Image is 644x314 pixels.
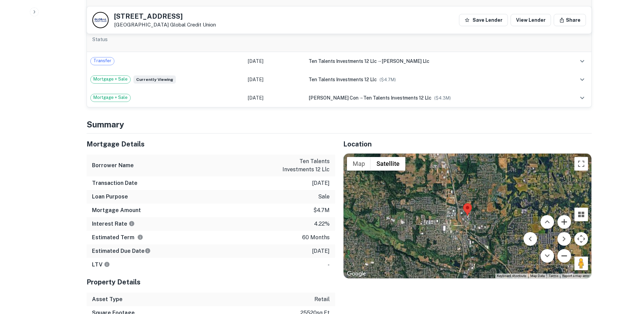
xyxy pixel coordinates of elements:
span: Currently viewing [133,75,176,84]
div: → [309,94,556,102]
button: Zoom in [557,215,571,229]
h6: Interest Rate [92,220,135,228]
p: ten talents investments 12 llc [269,157,330,174]
div: → [309,57,556,65]
span: ($ 4.3M ) [434,95,451,101]
a: View Lender [511,14,551,26]
a: Terms (opens in new tab) [549,274,558,278]
h5: Mortgage Details [87,139,335,149]
span: ($ 4.7M ) [380,77,396,82]
button: Keyboard shortcuts [497,274,526,278]
p: Title Company [259,6,336,14]
h4: Summary [87,118,592,130]
span: ten talents investments 12 llc [363,95,431,101]
p: Status [92,35,586,43]
h6: Loan Purpose [92,193,128,201]
p: [DATE] [312,247,330,255]
span: Mortgage + Sale [91,76,130,83]
a: Report a map error [562,274,589,278]
iframe: Chat Widget [610,238,644,271]
button: Share [554,14,586,26]
button: Move down [540,249,554,263]
svg: Term is based on a standard schedule for this type of loan. [137,234,143,240]
h5: Location [343,139,592,149]
button: Show street map [347,157,371,171]
button: Map Data [530,274,545,278]
p: Document Type [92,6,170,14]
td: [DATE] [244,89,305,107]
h5: Property Details [87,277,335,287]
h6: LTV [92,261,110,269]
h6: Transaction Date [92,179,137,187]
h6: Asset Type [92,295,123,303]
button: Save Lender [459,14,508,26]
p: 60 months [302,233,330,242]
p: $4.7m [313,206,330,214]
button: Move up [540,215,554,229]
h6: Estimated Due Date [92,247,151,255]
span: ten talents investments 12 llc [309,77,377,82]
button: Move left [523,232,537,246]
td: [DATE] [244,70,305,89]
svg: LTVs displayed on the website are for informational purposes only and may be reported incorrectly... [104,261,110,267]
p: 4.22% [314,220,330,228]
h6: Borrower Name [92,161,134,170]
span: ten talents investments 12 llc [309,58,377,64]
button: expand row [576,92,588,104]
p: [GEOGRAPHIC_DATA] [114,22,216,28]
button: Drag Pegman onto the map to open Street View [574,257,588,270]
button: Toggle fullscreen view [574,157,588,171]
a: Open this area in Google Maps (opens a new window) [345,269,368,278]
span: [PERSON_NAME] con [309,95,358,101]
p: sale [318,193,330,201]
h5: [STREET_ADDRESS] [114,13,216,20]
button: expand row [576,74,588,85]
img: Google [345,269,368,278]
h6: Estimated Term [92,233,143,242]
a: Global Credit Union [170,22,216,28]
p: retail [314,295,330,303]
span: [PERSON_NAME] llc [382,58,429,64]
p: [DATE] [312,179,330,187]
p: Document Number [176,6,253,14]
button: Move right [557,232,571,246]
h6: Mortgage Amount [92,206,141,214]
button: expand row [576,55,588,67]
button: Zoom out [557,249,571,263]
span: Transfer [91,57,114,64]
svg: The interest rates displayed on the website are for informational purposes only and may be report... [129,221,135,227]
svg: Estimate is based on a standard schedule for this type of loan. [145,248,151,254]
button: Tilt map [574,208,588,221]
span: Mortgage + Sale [91,94,130,101]
button: Show satellite imagery [371,157,405,171]
td: [DATE] [244,52,305,70]
button: Map camera controls [574,232,588,246]
p: - [328,261,330,269]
